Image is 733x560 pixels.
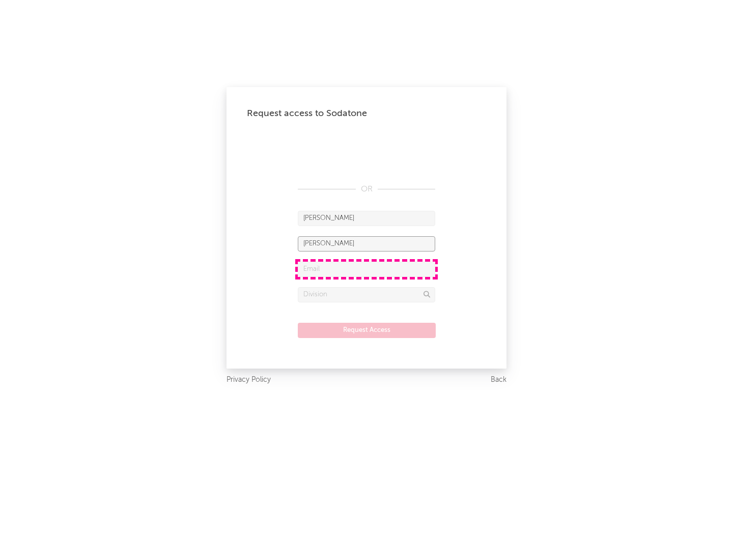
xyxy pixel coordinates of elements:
[491,374,506,386] a: Back
[298,211,435,226] input: First Name
[298,323,436,338] button: Request Access
[298,236,435,251] input: Last Name
[298,287,435,302] input: Division
[227,374,271,386] a: Privacy Policy
[247,107,486,120] div: Request access to Sodatone
[298,262,435,277] input: Email
[298,183,435,195] div: OR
